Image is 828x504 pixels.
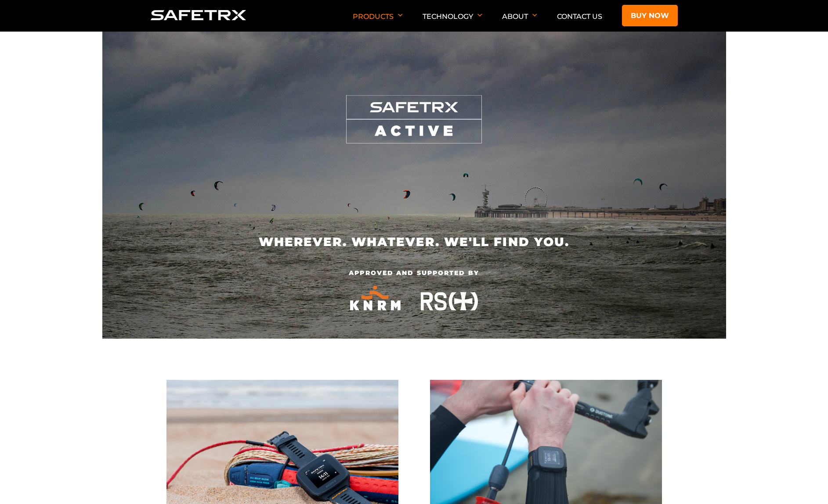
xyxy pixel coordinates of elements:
a: Contact Us [557,12,602,21]
div: Approved and Supported by [341,268,487,312]
img: SafeTrx Active logo [346,95,482,144]
p: Technology [423,12,482,32]
img: Hero SafeTrx [102,32,726,339]
p: About [502,12,537,32]
img: Arrow down icon [532,14,537,17]
a: Buy now [622,5,678,26]
p: Products [353,12,403,32]
img: Arrow down icon [477,14,482,17]
img: Logo SafeTrx [151,10,246,20]
img: Arrow down icon [398,14,403,17]
h1: Wherever. Whatever. We'll find you. [259,236,570,247]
